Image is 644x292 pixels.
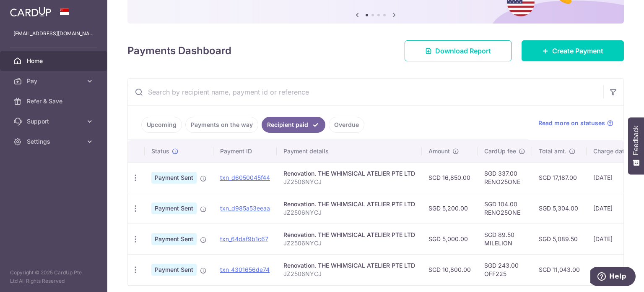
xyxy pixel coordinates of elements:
[632,126,640,155] span: Feedback
[532,224,587,254] td: SGD 5,089.50
[329,117,364,133] a: Overdue
[552,46,603,56] span: Create Payment
[283,261,415,270] div: Renovation. THE WHIMSICAL ATELIER PTE LTD
[283,178,415,186] p: JZ2506NYCJ
[590,267,636,288] iframe: Opens a widget where you can find more information
[428,147,450,155] span: Amount
[587,193,644,224] td: [DATE]
[538,119,613,127] a: Read more on statuses
[220,235,268,242] a: txn_64daf9b1c67
[422,224,478,254] td: SGD 5,000.00
[587,162,644,193] td: [DATE]
[10,7,51,17] img: CardUp
[422,193,478,224] td: SGD 5,200.00
[27,137,82,146] span: Settings
[127,43,231,58] h4: Payments Dashboard
[151,203,197,214] span: Payment Sent
[151,172,197,184] span: Payment Sent
[538,119,605,127] span: Read more on statuses
[283,200,415,208] div: Renovation. THE WHIMSICAL ATELIER PTE LTD
[141,117,182,133] a: Upcoming
[283,208,415,217] p: JZ2506NYCJ
[283,270,415,278] p: JZ2506NYCJ
[484,147,516,155] span: CardUp fee
[151,147,169,155] span: Status
[283,231,415,239] div: Renovation. THE WHIMSICAL ATELIER PTE LTD
[422,254,478,285] td: SGD 10,800.00
[478,224,532,254] td: SGD 89.50 MILELION
[422,162,478,193] td: SGD 16,850.00
[27,97,82,105] span: Refer & Save
[587,254,644,285] td: [DATE]
[151,264,197,276] span: Payment Sent
[587,224,644,254] td: [DATE]
[27,77,82,85] span: Pay
[27,117,82,126] span: Support
[478,193,532,224] td: SGD 104.00 RENO25ONE
[405,40,512,61] a: Download Report
[593,147,628,155] span: Charge date
[277,140,422,162] th: Payment details
[128,79,603,105] input: Search by recipient name, payment id or reference
[539,147,566,155] span: Total amt.
[532,193,587,224] td: SGD 5,304.00
[185,117,258,133] a: Payments on the way
[220,174,270,181] a: txn_d6050045f44
[213,140,277,162] th: Payment ID
[283,239,415,247] p: JZ2506NYCJ
[532,254,587,285] td: SGD 11,043.00
[220,205,270,212] a: txn_d985a53eeaa
[151,233,197,245] span: Payment Sent
[13,29,94,38] p: [EMAIL_ADDRESS][DOMAIN_NAME]
[628,117,644,174] button: Feedback - Show survey
[435,46,491,56] span: Download Report
[478,254,532,285] td: SGD 243.00 OFF225
[220,266,270,273] a: txn_4301656de74
[27,57,82,65] span: Home
[262,117,325,133] a: Recipient paid
[283,169,415,178] div: Renovation. THE WHIMSICAL ATELIER PTE LTD
[522,40,624,61] a: Create Payment
[478,162,532,193] td: SGD 337.00 RENO25ONE
[532,162,587,193] td: SGD 17,187.00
